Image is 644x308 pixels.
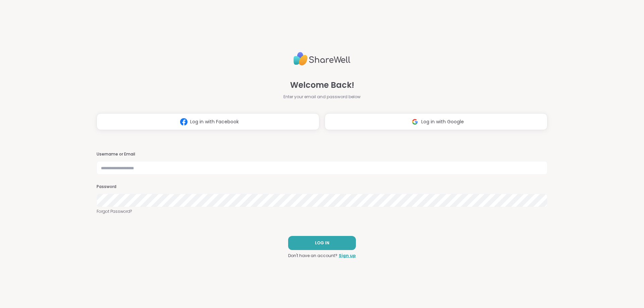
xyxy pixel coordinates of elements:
a: Forgot Password? [97,208,547,214]
span: Log in with Facebook [190,118,239,125]
img: ShareWell Logomark [409,116,421,128]
span: Don't have an account? [288,253,337,259]
span: Welcome Back! [290,79,354,91]
h3: Username or Email [97,151,547,157]
span: LOG IN [315,240,329,246]
span: Log in with Google [421,118,464,125]
button: Log in with Facebook [97,113,319,130]
span: Enter your email and password below [283,94,361,100]
a: Sign up [339,253,356,259]
img: ShareWell Logo [293,49,351,68]
img: ShareWell Logomark [177,116,190,128]
button: LOG IN [288,236,356,250]
h3: Password [97,184,547,190]
button: Log in with Google [325,113,547,130]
